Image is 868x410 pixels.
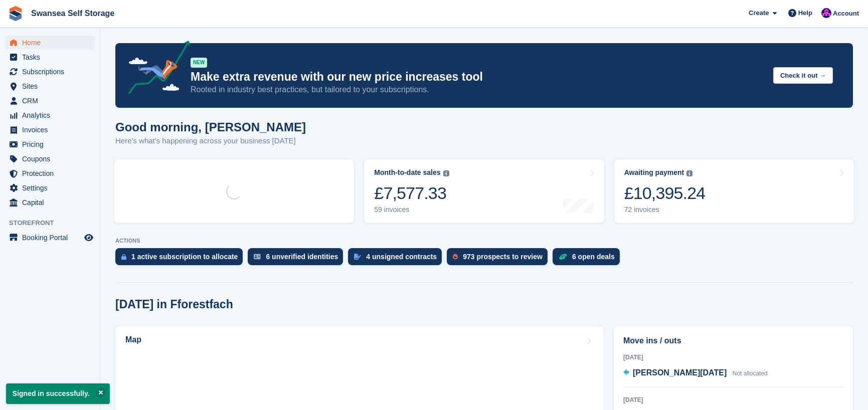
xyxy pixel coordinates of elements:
span: Booking Portal [22,231,82,245]
span: Tasks [22,50,82,64]
img: deal-1b604bf984904fb50ccaf53a9ad4b4a5d6e5aea283cecdc64d6e3604feb123c2.svg [559,253,567,260]
img: contract_signature_icon-13c848040528278c33f63329250d36e43548de30e8caae1d1a13099fd9432cc5.svg [354,254,361,260]
a: menu [5,79,95,93]
img: price-adjustments-announcement-icon-8257ccfd72463d97f412b2fc003d46551f7dbcb40ab6d574587a9cd5c0d94... [120,41,190,98]
a: [PERSON_NAME][DATE] Not allocated [623,367,768,380]
img: Donna Davies [821,8,831,18]
span: Pricing [22,137,82,151]
a: Awaiting payment £10,395.24 72 invoices [614,159,854,223]
a: menu [5,123,95,137]
img: prospect-51fa495bee0391a8d652442698ab0144808aea92771e9ea1ae160a38d050c398.svg [453,254,458,260]
a: Month-to-date sales £7,577.33 59 invoices [364,159,604,223]
span: Not allocated [733,370,768,377]
div: Month-to-date sales [374,168,440,177]
p: Signed in successfully. [6,383,110,404]
img: verify_identity-adf6edd0f0f0b5bbfe63781bf79b02c33cf7c696d77639b501bdc392416b5a36.svg [254,254,261,260]
span: Create [749,8,769,18]
span: Help [798,8,812,18]
p: Make extra revenue with our new price increases tool [191,70,765,84]
span: CRM [22,94,82,108]
div: NEW [191,58,207,68]
span: Coupons [22,152,82,166]
a: menu [5,94,95,108]
img: stora-icon-8386f47178a22dfd0bd8f6a31ec36ba5ce8667c1dd55bd0f319d3a0aa187defe.svg [8,6,23,21]
div: £7,577.33 [374,183,449,203]
a: menu [5,181,95,195]
span: Subscriptions [22,65,82,79]
p: Here's what's happening across your business [DATE] [115,135,306,147]
img: icon-info-grey-7440780725fd019a000dd9b08b2336e03edf1995a4989e88bcd33f0948082b44.svg [686,170,692,176]
div: 6 open deals [572,253,615,261]
span: Settings [22,181,82,195]
button: Check it out → [773,67,833,84]
span: Protection [22,166,82,180]
img: active_subscription_to_allocate_icon-d502201f5373d7db506a760aba3b589e785aa758c864c3986d89f69b8ff3... [121,254,126,260]
p: ACTIONS [115,238,853,244]
div: 973 prospects to review [463,253,543,261]
div: Awaiting payment [624,168,684,177]
img: icon-info-grey-7440780725fd019a000dd9b08b2336e03edf1995a4989e88bcd33f0948082b44.svg [443,170,449,176]
span: Capital [22,195,82,210]
span: [PERSON_NAME][DATE] [633,368,727,377]
p: Rooted in industry best practices, but tailored to your subscriptions. [191,84,765,95]
a: menu [5,50,95,64]
div: 72 invoices [624,206,706,214]
h2: [DATE] in Fforestfach [115,298,233,311]
a: Swansea Self Storage [27,5,118,22]
div: 4 unsigned contracts [366,253,437,261]
a: 6 open deals [553,248,625,270]
a: menu [5,137,95,151]
a: menu [5,195,95,210]
a: menu [5,231,95,245]
a: Preview store [83,232,95,244]
span: Home [22,36,82,50]
h1: Good morning, [PERSON_NAME] [115,120,306,134]
h2: Move ins / outs [623,335,843,347]
div: [DATE] [623,395,843,404]
span: Account [833,9,859,19]
div: 59 invoices [374,206,449,214]
span: Analytics [22,108,82,122]
a: 973 prospects to review [447,248,553,270]
a: menu [5,65,95,79]
div: [DATE] [623,353,843,362]
a: 6 unverified identities [248,248,348,270]
a: menu [5,36,95,50]
a: 1 active subscription to allocate [115,248,248,270]
span: Storefront [9,218,100,228]
h2: Map [125,335,141,344]
div: £10,395.24 [624,183,706,203]
div: 1 active subscription to allocate [131,253,238,261]
span: Invoices [22,123,82,137]
a: menu [5,166,95,180]
div: 6 unverified identities [266,253,338,261]
a: menu [5,108,95,122]
a: 4 unsigned contracts [348,248,447,270]
a: menu [5,152,95,166]
span: Sites [22,79,82,93]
